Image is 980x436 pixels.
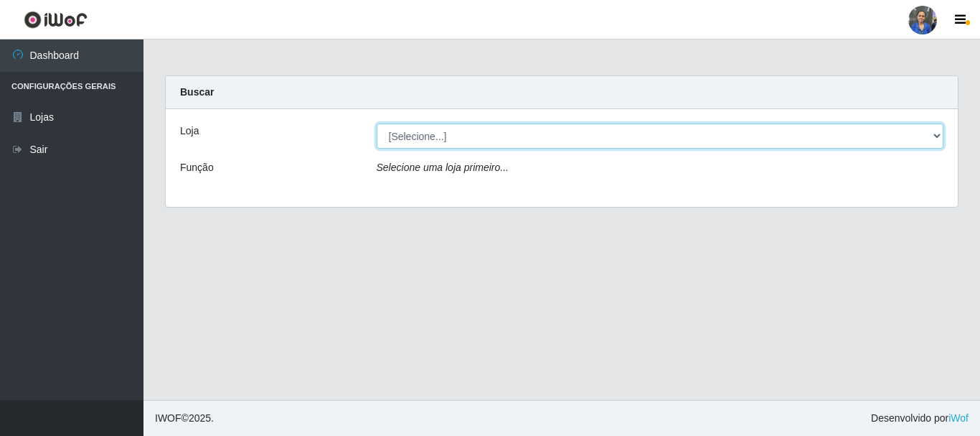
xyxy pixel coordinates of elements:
[155,411,214,426] span: © 2025 .
[180,160,214,175] label: Função
[24,11,88,29] img: CoreUI Logo
[180,86,214,98] strong: Buscar
[871,411,969,426] span: Desenvolvido por
[155,412,182,424] span: IWOF
[377,162,509,173] i: Selecione uma loja primeiro...
[948,412,969,424] a: iWof
[180,124,199,139] label: Loja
